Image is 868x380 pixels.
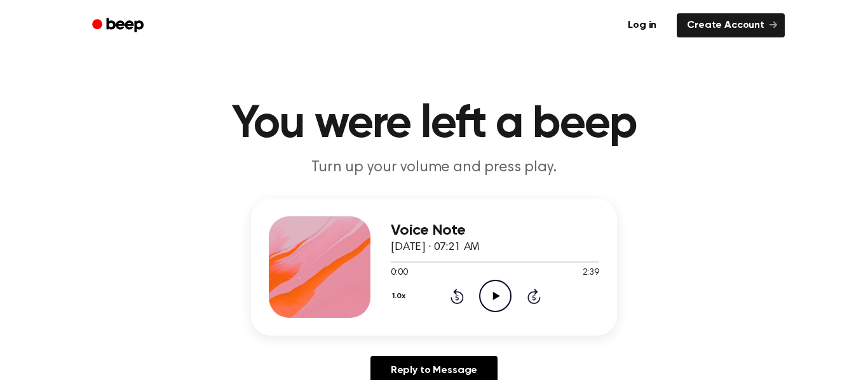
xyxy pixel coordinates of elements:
p: Turn up your volume and press play. [190,157,678,178]
span: 2:39 [583,266,599,280]
h1: You were left a beep [109,102,759,147]
h3: Voice Note [391,222,599,239]
span: 0:00 [391,266,407,280]
span: [DATE] · 07:21 AM [391,242,480,253]
a: Beep [83,13,155,38]
a: Log in [615,11,669,40]
a: Create Account [677,13,785,37]
button: 1.0x [391,285,410,307]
